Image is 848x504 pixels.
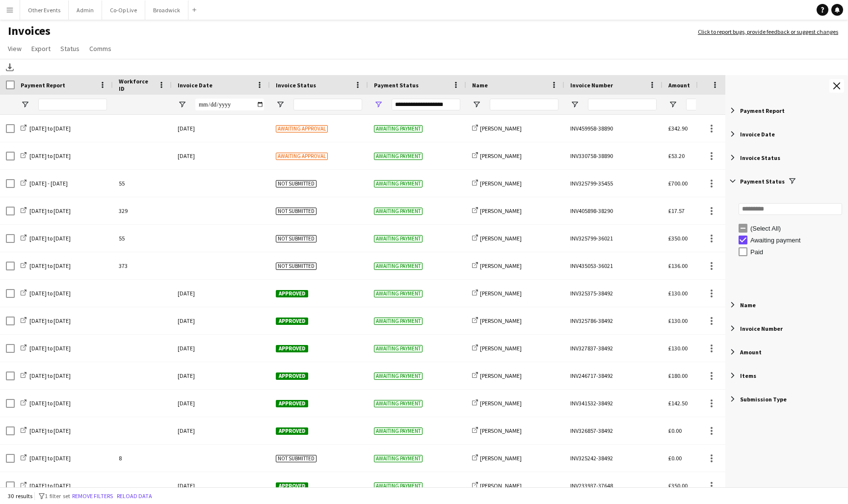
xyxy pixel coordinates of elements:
span: Items [740,372,756,379]
a: Comms [85,42,115,55]
span: [PERSON_NAME] [480,262,522,269]
span: Awaiting payment [374,263,423,270]
span: [DATE] to [DATE] [29,372,71,379]
span: £342.90 [668,125,688,132]
input: Amount Filter Input [686,99,755,110]
div: INV325799-35455 [564,170,662,197]
button: Open Filter Menu [374,100,383,109]
span: £136.00 [668,262,688,269]
a: [DATE] to [DATE] [21,290,71,297]
div: [DATE] [172,390,270,417]
span: Approved [276,482,308,490]
div: [DATE] [172,362,270,389]
span: [PERSON_NAME] [480,482,522,489]
div: (Select All) [750,225,845,232]
div: INV341532-38492 [564,390,662,417]
span: Awaiting payment [374,427,423,435]
span: [PERSON_NAME] [480,372,522,379]
div: [DATE] [172,335,270,362]
span: £130.00 [668,345,688,352]
span: Awaiting payment [374,125,423,133]
span: [PERSON_NAME] [480,399,522,407]
span: Amount [668,81,690,89]
span: Approved [276,318,308,325]
span: [DATE] to [DATE] [29,317,71,324]
input: Payment Report Filter Input [38,99,107,110]
span: [PERSON_NAME] [480,125,522,132]
a: [DATE] to [DATE] [21,207,71,214]
div: [DATE] [172,280,270,307]
a: [DATE] to [DATE] [21,235,71,242]
span: Awaiting payment [374,235,423,242]
span: £700.00 [668,180,688,187]
input: Search filter values [739,203,842,215]
input: Invoice Status Filter Input [293,99,362,110]
a: [DATE] to [DATE] [21,454,71,462]
a: [DATE] to [DATE] [21,317,71,324]
div: INV233937-37648 [564,472,662,499]
span: Awaiting payment [374,290,423,297]
span: Invoice Date [178,81,212,89]
span: Awaiting payment [374,318,423,325]
span: View [8,44,22,53]
span: [PERSON_NAME] [480,180,522,187]
span: Amount [740,348,762,356]
a: [DATE] to [DATE] [21,482,71,489]
span: Approved [276,427,308,435]
span: Awaiting payment [374,345,423,352]
button: Remove filters [70,491,115,502]
span: Approved [276,345,308,352]
button: Admin [69,0,102,20]
div: 55 [113,170,172,197]
span: Awaiting payment [374,153,423,160]
span: Status [60,44,79,53]
span: Name [472,81,488,89]
span: Payment Report [21,81,65,89]
span: Invoice Number [740,325,783,332]
span: Awaiting payment [374,400,423,407]
span: [DATE] to [DATE] [29,482,71,489]
div: INV325786-38492 [564,307,662,334]
span: [PERSON_NAME] [480,207,522,214]
button: Reload data [115,491,154,502]
span: [DATE] to [DATE] [29,262,71,269]
span: £0.00 [668,454,682,462]
span: [PERSON_NAME] [480,454,522,462]
a: [DATE] to [DATE] [21,125,71,132]
a: [DATE] to [DATE] [21,152,71,159]
span: [DATE] to [DATE] [29,152,71,159]
a: [DATE] to [DATE] [21,372,71,379]
span: Awaiting approval [276,153,328,160]
div: [DATE] [172,417,270,444]
span: Payment Status [740,178,785,185]
span: [PERSON_NAME] [480,290,522,297]
button: Open Filter Menu [276,100,285,109]
div: Awaiting payment [750,237,845,244]
span: Export [31,44,51,53]
span: [DATE] - [DATE] [29,180,68,187]
span: £130.00 [668,317,688,324]
span: [PERSON_NAME] [480,317,522,324]
div: 8 [113,445,172,472]
span: 1 filter set [45,492,70,500]
div: 329 [113,197,172,224]
div: INV405898-38290 [564,197,662,224]
span: [DATE] to [DATE] [29,427,71,434]
span: [DATE] to [DATE] [29,125,71,132]
a: Export [27,42,54,55]
a: Click to report bugs, provide feedback or suggest changes [698,27,838,36]
span: £180.00 [668,372,688,379]
span: £17.57 [668,207,685,214]
span: Awaiting payment [374,482,423,490]
span: Name [740,301,756,309]
span: Workforce ID [119,78,154,92]
span: [DATE] to [DATE] [29,454,71,462]
span: Not submitted [276,455,317,462]
span: Approved [276,290,308,297]
input: Invoice Date Filter Input [195,99,264,110]
div: [DATE] [172,472,270,499]
span: £142.50 [668,399,688,407]
span: Not submitted [276,235,317,242]
a: View [4,42,26,55]
span: £350.00 [668,235,688,242]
